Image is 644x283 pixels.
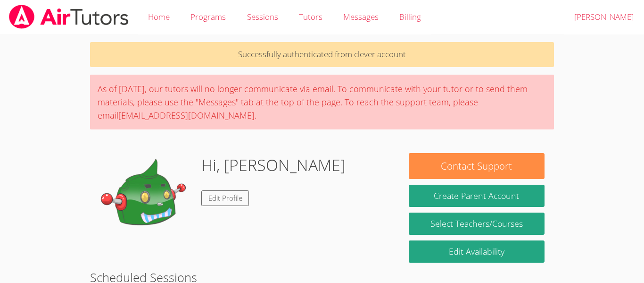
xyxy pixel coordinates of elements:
[409,153,545,179] button: Contact Support
[90,42,554,67] p: Successfully authenticated from clever account
[99,153,194,248] img: default.png
[8,5,130,29] img: airtutors_banner-c4298cdbf04f3fff15de1276eac7730deb9818008684d7c2e4769d2f7ddbe033.png
[409,213,545,235] a: Select Teachers/Courses
[90,75,554,129] div: As of [DATE], our tutors will no longer communicate via email. To communicate with your tutor or ...
[409,185,545,207] button: Create Parent Account
[409,240,545,263] a: Edit Availability
[201,190,249,206] a: Edit Profile
[201,153,346,177] h1: Hi, [PERSON_NAME]
[343,11,379,22] span: Messages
